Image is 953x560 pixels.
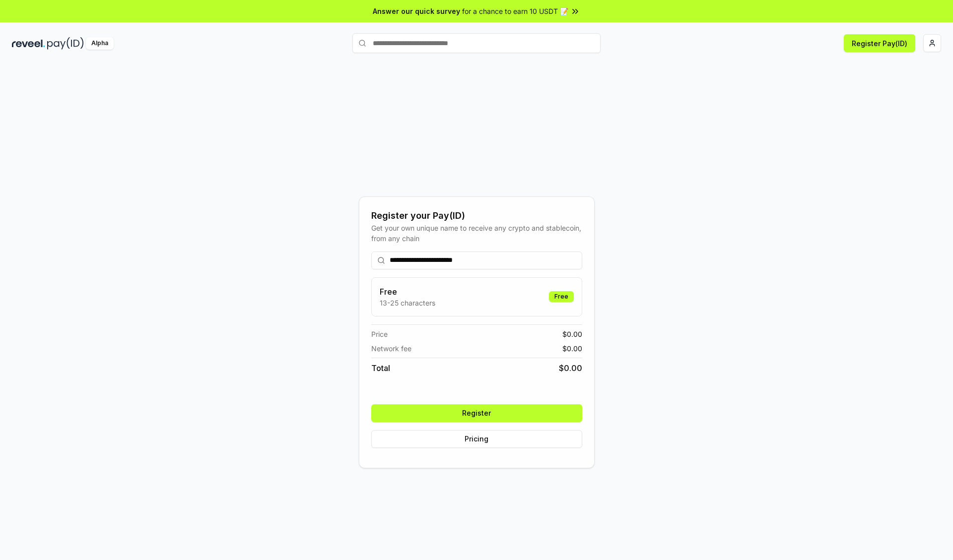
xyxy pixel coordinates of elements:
[559,362,582,374] span: $ 0.00
[12,37,45,50] img: reveel_dark
[462,6,568,16] span: for a chance to earn 10 USDT 📝
[86,37,114,50] div: Alpha
[549,291,574,302] div: Free
[380,286,435,298] h3: Free
[380,298,435,308] p: 13-25 characters
[371,362,390,374] span: Total
[373,6,460,16] span: Answer our quick survey
[844,34,915,52] button: Register Pay(ID)
[371,209,582,223] div: Register your Pay(ID)
[562,329,582,339] span: $ 0.00
[47,37,84,50] img: pay_id
[371,343,411,354] span: Network fee
[371,223,582,244] div: Get your own unique name to receive any crypto and stablecoin, from any chain
[371,404,582,422] button: Register
[371,430,582,448] button: Pricing
[371,329,388,339] span: Price
[562,343,582,354] span: $ 0.00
